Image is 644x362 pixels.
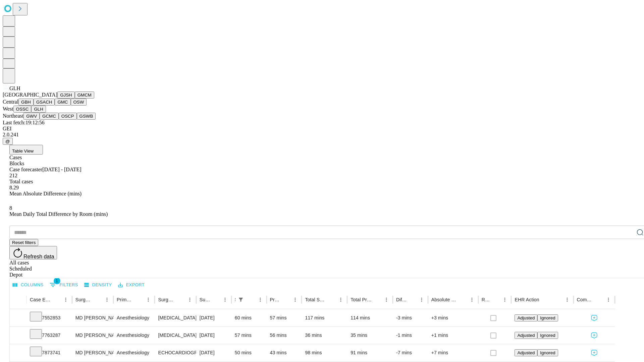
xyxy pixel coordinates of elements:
[75,344,110,361] div: MD [PERSON_NAME] Md
[9,246,57,259] button: Refresh data
[52,295,61,304] button: Sort
[9,185,19,190] span: 8.29
[3,106,13,112] span: West
[9,239,38,246] button: Reset filters
[270,309,299,326] div: 57 mins
[13,330,23,342] button: Expand
[246,295,256,304] button: Sort
[235,327,263,344] div: 57 mins
[9,211,108,217] span: Mean Daily Total Difference by Room (mins)
[55,99,70,106] button: GMC
[75,309,110,326] div: MD [PERSON_NAME] Jr [PERSON_NAME] E Md
[382,295,391,304] button: Menu
[200,297,210,302] div: Surgery Date
[12,240,36,245] span: Reset filters
[396,309,425,326] div: -3 mins
[431,309,475,326] div: +3 mins
[256,295,265,304] button: Menu
[34,99,55,106] button: GSACH
[235,297,235,302] div: Scheduled In Room Duration
[134,295,144,304] button: Sort
[235,344,263,361] div: 50 mins
[235,309,263,326] div: 60 mins
[116,280,146,290] button: Export
[158,297,175,302] div: Surgery Name
[117,327,151,344] div: Anesthesiology
[517,315,535,320] span: Adjusted
[30,327,69,344] div: 7763287
[23,113,40,120] button: GWV
[327,295,336,304] button: Sort
[9,145,43,155] button: Table View
[408,295,417,304] button: Sort
[18,99,34,106] button: GBH
[71,99,87,106] button: OSW
[270,297,281,302] div: Predicted In Room Duration
[200,344,228,361] div: [DATE]
[3,126,641,132] div: GEI
[351,327,389,344] div: 35 mins
[12,148,34,154] span: Table View
[537,349,558,356] button: Ignored
[3,99,18,105] span: Central
[540,333,555,338] span: Ignored
[13,347,23,359] button: Expand
[537,332,558,339] button: Ignored
[336,295,345,304] button: Menu
[236,295,246,304] button: Show filters
[517,333,535,338] span: Adjusted
[458,295,467,304] button: Sort
[3,92,57,98] span: [GEOGRAPHIC_DATA]
[13,312,23,324] button: Expand
[75,92,94,99] button: GMCM
[31,106,46,113] button: GLH
[270,344,299,361] div: 43 mins
[9,85,20,91] span: GLH
[467,295,477,304] button: Menu
[83,280,114,290] button: Density
[211,295,220,304] button: Sort
[117,297,133,302] div: Primary Service
[540,295,549,304] button: Sort
[102,295,112,304] button: Menu
[351,297,372,302] div: Total Predicted Duration
[54,278,60,284] span: 1
[200,309,228,326] div: [DATE]
[30,344,69,361] div: 7873741
[270,327,299,344] div: 56 mins
[290,295,300,304] button: Menu
[431,297,457,302] div: Absolute Difference
[562,295,572,304] button: Menu
[491,295,500,304] button: Sort
[305,309,344,326] div: 117 mins
[417,295,426,304] button: Menu
[144,295,153,304] button: Menu
[3,138,13,145] button: @
[220,295,230,304] button: Menu
[59,113,77,120] button: OSCP
[540,315,555,320] span: Ignored
[594,295,604,304] button: Sort
[9,205,12,211] span: 8
[3,113,23,119] span: Northeast
[515,349,537,356] button: Adjusted
[3,120,45,125] span: Last fetch: 19:12:56
[515,314,537,321] button: Adjusted
[305,297,326,302] div: Total Scheduled Duration
[351,309,389,326] div: 114 mins
[500,295,509,304] button: Menu
[604,295,613,304] button: Menu
[30,297,51,302] div: Case Epic Id
[5,139,10,144] span: @
[200,327,228,344] div: [DATE]
[577,297,594,302] div: Comments
[117,344,151,361] div: Anesthesiology
[537,314,558,321] button: Ignored
[75,297,92,302] div: Surgeon Name
[57,92,75,99] button: GJSH
[396,344,425,361] div: -7 mins
[396,297,407,302] div: Difference
[372,295,382,304] button: Sort
[75,327,110,344] div: MD [PERSON_NAME] Jr [PERSON_NAME] E Md
[61,295,70,304] button: Menu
